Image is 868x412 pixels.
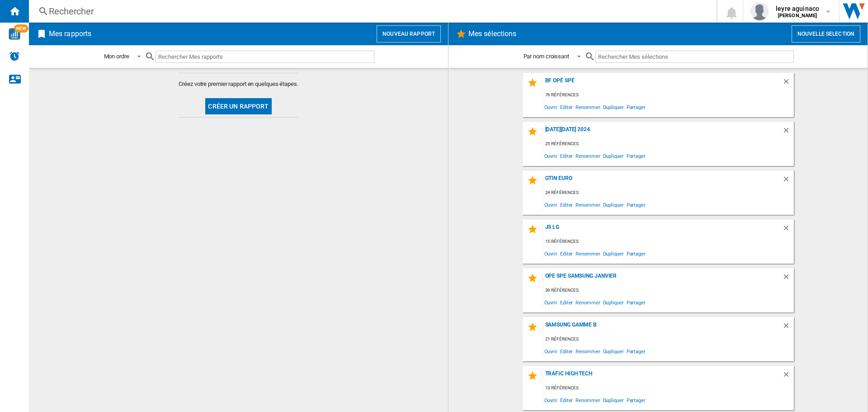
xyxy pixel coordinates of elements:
span: Partager [625,394,647,406]
span: Partager [625,150,647,162]
div: Supprimer [782,370,794,383]
span: Dupliquer [602,101,625,113]
span: Renommer [574,394,601,406]
span: Renommer [574,101,601,113]
span: Partager [625,101,647,113]
b: [PERSON_NAME] [778,13,817,19]
div: 76 références [543,90,794,101]
span: Renommer [574,296,601,308]
span: Ouvrir [543,247,559,260]
span: Partager [625,296,647,308]
div: Par nom croissant [524,53,569,60]
div: JS LG [543,224,782,236]
div: [DATE][DATE] 2024 [543,126,782,138]
span: Renommer [574,150,601,162]
div: Rechercher [49,5,693,18]
div: Mon ordre [104,53,129,60]
div: Supprimer [782,77,794,90]
div: Supprimer [782,224,794,236]
div: Samsung gamme B [543,322,782,334]
div: Supprimer [782,322,794,334]
span: Editer [559,345,574,357]
span: Editer [559,247,574,260]
div: Supprimer [782,273,794,285]
div: 25 références [543,138,794,150]
span: Editer [559,296,574,308]
span: Ouvrir [543,150,559,162]
h2: Mes rapports [47,25,93,43]
div: 24 références [543,187,794,199]
span: Renommer [574,199,601,211]
span: Ouvrir [543,101,559,113]
span: Ouvrir [543,199,559,211]
span: Editer [559,394,574,406]
div: trafic high tech [543,370,782,383]
div: 21 références [543,334,794,345]
div: 15 références [543,236,794,247]
span: Dupliquer [602,150,625,162]
button: Créer un rapport [205,98,271,114]
span: Editer [559,199,574,211]
div: 39 références [543,285,794,296]
span: Dupliquer [602,247,625,260]
img: alerts-logo.svg [9,51,20,62]
span: Partager [625,345,647,357]
span: Renommer [574,345,601,357]
div: Supprimer [782,126,794,138]
span: leyre aguinaco [776,4,819,13]
span: Editer [559,101,574,113]
span: Ouvrir [543,394,559,406]
div: Supprimer [782,175,794,187]
span: Editer [559,150,574,162]
h2: Mes sélections [467,25,518,43]
div: OPE SPE SAMSUNG JANVIER [543,273,782,285]
span: Créez votre premier rapport en quelques étapes. [179,80,298,88]
span: Partager [625,199,647,211]
input: Rechercher Mes rapports [156,51,374,63]
img: wise-card.svg [9,28,20,40]
button: Nouveau rapport [377,25,441,43]
span: Renommer [574,247,601,260]
div: 13 références [543,383,794,394]
span: Dupliquer [602,345,625,357]
span: NEW [14,24,28,33]
input: Rechercher Mes sélections [595,51,794,63]
span: Ouvrir [543,345,559,357]
button: Nouvelle selection [792,25,860,43]
span: Dupliquer [602,296,625,308]
span: Dupliquer [602,394,625,406]
img: profile.jpg [750,2,769,20]
span: Dupliquer [602,199,625,211]
span: Partager [625,247,647,260]
span: Ouvrir [543,296,559,308]
div: GTIN EURO [543,175,782,187]
div: BF opé spé [543,77,782,90]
